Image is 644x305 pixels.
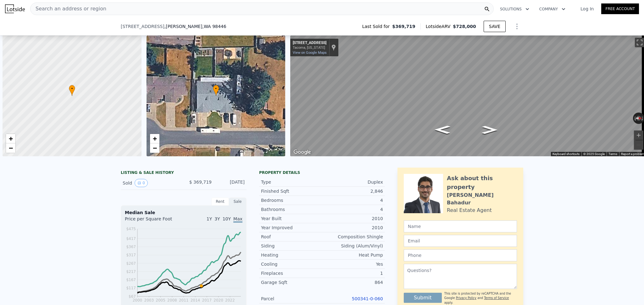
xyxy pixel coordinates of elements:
div: Year Built [261,215,322,222]
button: Rotate counterclockwise [633,113,636,124]
span: © 2025 Google [583,152,605,156]
button: View historical data [135,179,148,187]
button: SAVE [484,21,506,32]
button: Solutions [495,3,534,15]
span: + [9,135,13,142]
div: Duplex [322,179,383,185]
tspan: 2022 [225,298,235,302]
span: $369,719 [392,23,415,30]
div: Roof [261,234,322,240]
div: • [69,85,75,96]
span: − [9,144,13,152]
div: Finished Sqft [261,188,322,194]
input: Phone [404,249,517,261]
button: Zoom out [634,140,643,150]
a: 500341-0-060 [352,296,383,301]
tspan: $217 [126,269,136,274]
span: $728,000 [453,24,476,29]
div: 4 [322,197,383,203]
span: − [153,144,157,152]
span: 3Y [214,216,220,221]
tspan: $67 [129,294,136,299]
input: Email [404,235,517,247]
div: LISTING & SALE HISTORY [121,170,247,176]
tspan: 2014 [191,298,200,302]
path: Go North, 36th Ave E [475,124,504,136]
tspan: $117 [126,286,136,290]
tspan: $317 [126,253,136,257]
div: Fireplaces [261,270,322,276]
div: Yes [322,261,383,267]
div: 2010 [322,225,383,231]
div: Real Estate Agent [447,207,492,214]
div: Sold [123,179,179,187]
div: Ask about this property [447,174,517,191]
div: Sale [229,197,247,206]
a: Show location on map [331,44,336,51]
span: Last Sold for [362,23,392,30]
span: Lotside ARV [426,23,453,30]
div: Median Sale [125,209,242,216]
span: 10Y [223,216,231,221]
div: Composition Shingle [322,234,383,240]
div: [DATE] [217,179,245,187]
div: 864 [322,279,383,286]
button: Keyboard shortcuts [552,152,580,156]
div: 2010 [322,215,383,222]
span: • [69,86,75,91]
span: + [153,135,157,142]
img: Google [292,148,313,156]
div: Heating [261,252,322,258]
button: Show Options [511,20,523,33]
span: Search an address or region [31,5,106,13]
tspan: $267 [126,261,136,266]
span: , WA 98446 [203,24,226,29]
tspan: $475 [126,227,136,231]
span: , [PERSON_NAME] [164,23,226,30]
button: Submit [404,293,442,303]
img: Lotside [5,4,25,13]
tspan: 2000 [133,298,142,302]
div: [PERSON_NAME] Bahadur [447,191,517,207]
div: Bedrooms [261,197,322,203]
a: Privacy Policy [456,296,476,300]
div: Property details [259,170,385,175]
div: Tacoma, [US_STATE] [293,46,326,50]
a: Free Account [601,3,639,14]
a: Zoom out [6,143,15,153]
span: • [213,86,219,91]
button: Zoom in [634,130,643,140]
a: Zoom out [150,143,159,153]
button: Company [534,3,570,15]
div: Rent [211,197,229,206]
tspan: 2003 [144,298,154,302]
a: Open this area in Google Maps (opens a new window) [292,148,313,156]
div: Garage Sqft [261,279,322,286]
div: Cooling [261,261,322,267]
span: 1Y [207,216,212,221]
div: Bathrooms [261,206,322,213]
tspan: $417 [126,236,136,241]
div: [STREET_ADDRESS] [293,41,326,46]
div: 2,846 [322,188,383,194]
a: Terms of Service [484,296,509,300]
div: Price per Square Foot [125,216,184,226]
tspan: 2005 [156,298,165,302]
span: Max [233,216,242,223]
span: $ 369,719 [189,180,212,185]
div: Siding [261,243,322,249]
path: Go South, 36th Ave E [428,124,457,136]
a: Log In [573,6,601,12]
div: This site is protected by reCAPTCHA and the Google and apply. [444,291,517,305]
div: • [213,85,219,96]
div: Type [261,179,322,185]
tspan: $367 [126,245,136,249]
span: [STREET_ADDRESS] [121,23,164,30]
tspan: $167 [126,278,136,282]
tspan: 2020 [214,298,223,302]
div: Parcel [261,296,322,302]
div: 1 [322,270,383,276]
div: Year Improved [261,225,322,231]
div: Heat Pump [322,252,383,258]
a: Zoom in [6,134,15,143]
